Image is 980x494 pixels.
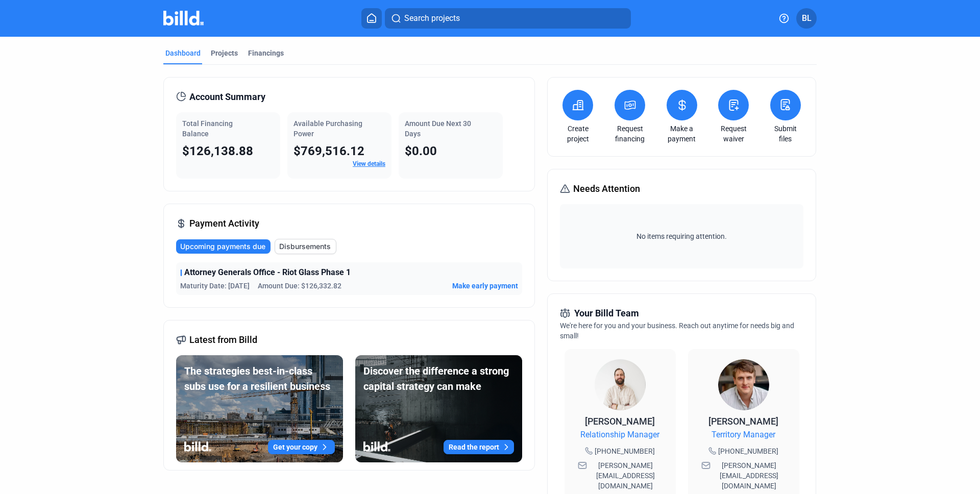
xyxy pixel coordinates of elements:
div: Discover the difference a strong capital strategy can make [363,363,514,394]
button: Read the report [444,440,514,454]
span: [PHONE_NUMBER] [718,446,778,456]
button: Disbursements [275,239,336,254]
span: $0.00 [405,144,437,158]
img: Territory Manager [718,359,769,410]
span: Attorney Generals Office - Riot Glass Phase 1 [184,266,351,279]
span: $769,516.12 [293,144,364,158]
a: Make a payment [664,123,700,144]
span: Latest from Billd [189,333,257,347]
span: Maturity Date: [DATE] [180,281,250,291]
span: Your Billd Team [574,306,639,320]
div: Dashboard [165,48,201,58]
span: $126,138.88 [182,144,253,158]
span: No items requiring attention. [564,231,799,241]
span: Needs Attention [573,182,640,196]
span: [PERSON_NAME] [708,416,778,427]
span: Available Purchasing Power [293,119,362,138]
span: Account Summary [189,90,265,104]
button: Make early payment [452,281,518,291]
div: Projects [211,48,238,58]
div: Financings [248,48,284,58]
a: Request financing [612,123,648,144]
img: Relationship Manager [595,359,646,410]
span: Payment Activity [189,216,259,231]
a: View details [353,160,385,167]
a: Submit files [768,123,803,144]
span: Search projects [404,12,460,24]
img: Billd Company Logo [163,11,204,26]
span: Amount Due Next 30 Days [405,119,471,138]
span: Amount Due: $126,332.82 [258,281,341,291]
span: [PERSON_NAME] [585,416,655,427]
span: Upcoming payments due [180,241,265,252]
span: Relationship Manager [580,429,659,441]
span: [PERSON_NAME][EMAIL_ADDRESS][DOMAIN_NAME] [589,460,663,491]
span: Territory Manager [712,429,775,441]
span: Total Financing Balance [182,119,233,138]
span: Disbursements [279,241,331,252]
button: Get your copy [268,440,335,454]
button: Upcoming payments due [176,239,271,254]
span: [PHONE_NUMBER] [595,446,655,456]
span: [PERSON_NAME][EMAIL_ADDRESS][DOMAIN_NAME] [713,460,786,491]
button: Search projects [385,8,631,29]
a: Request waiver [716,123,751,144]
span: We're here for you and your business. Reach out anytime for needs big and small! [560,322,794,340]
span: BL [802,12,812,24]
div: The strategies best-in-class subs use for a resilient business [184,363,335,394]
a: Create project [560,123,596,144]
button: BL [796,8,817,29]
